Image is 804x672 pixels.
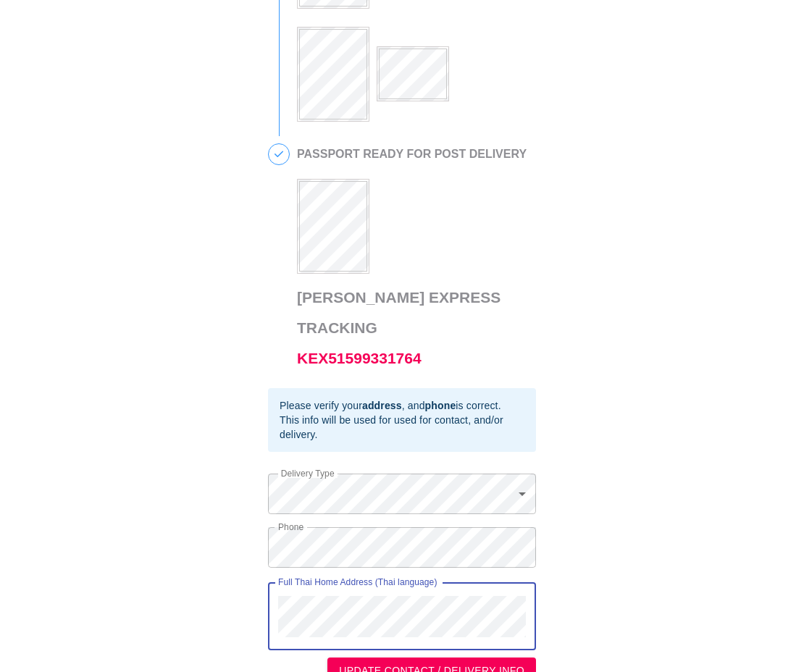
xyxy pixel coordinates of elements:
[269,144,289,164] span: 5
[280,413,524,442] div: This info will be used for used for contact, and/or delivery.
[280,398,524,413] div: Please verify your , and is correct.
[297,282,529,374] h3: [PERSON_NAME] Express Tracking
[425,400,456,411] b: phone
[362,400,402,411] b: address
[297,148,529,161] h2: PASSPORT READY FOR POST DELIVERY
[297,350,422,366] a: KEX51599331764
